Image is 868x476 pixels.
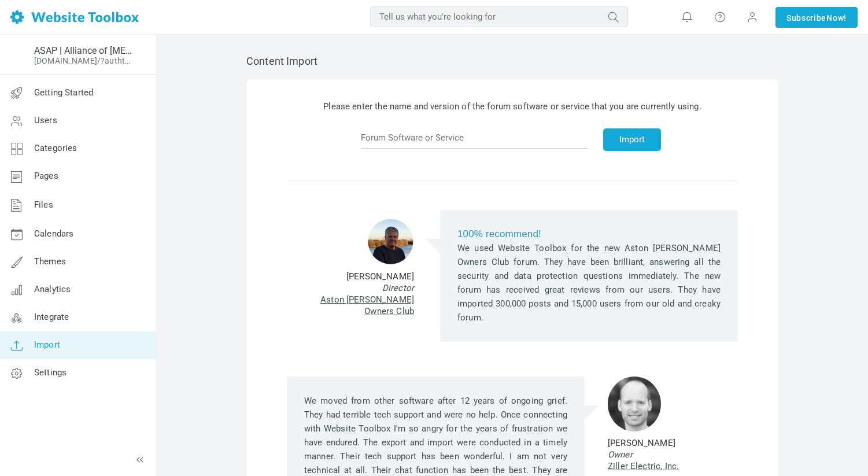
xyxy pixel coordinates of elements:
input: Tell us what you're looking for [370,6,628,27]
span: [PERSON_NAME] [608,437,675,449]
span: Now! [826,12,847,24]
i: Director [382,283,414,293]
p: We used Website Toolbox for the new Aston [PERSON_NAME] Owners Club forum. They have been brillia... [457,241,721,324]
span: Users [34,115,57,126]
span: Settings [34,367,67,378]
span: Themes [34,256,66,267]
a: SubscribeNow! [775,7,858,28]
a: ASAP | Alliance of [MEDICAL_DATA] Partners [34,45,135,56]
a: [DOMAIN_NAME]/?authtoken=841f41a07674498e1577e33015b97061&rememberMe=1 [34,56,135,65]
a: Ziller Electric, Inc. [608,461,679,471]
button: Import [603,128,661,151]
span: Categories [34,143,77,153]
span: Integrate [34,312,69,322]
span: Calendars [34,228,73,239]
span: Files [34,200,53,210]
h6: 100% recommend! [457,227,721,241]
span: Analytics [34,284,71,294]
i: Owner [608,449,633,460]
a: Aston [PERSON_NAME] Owners Club [320,294,414,316]
span: Getting Started [34,87,93,98]
span: [PERSON_NAME] [346,271,414,282]
h2: Content Import [246,55,778,68]
p: Please enter the name and version of the forum software or service that you are currently using. [269,99,755,113]
img: pfavico.ico [8,46,26,64]
input: Forum Software or Service [361,127,588,149]
span: Pages [34,171,58,181]
span: Import [34,340,60,350]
